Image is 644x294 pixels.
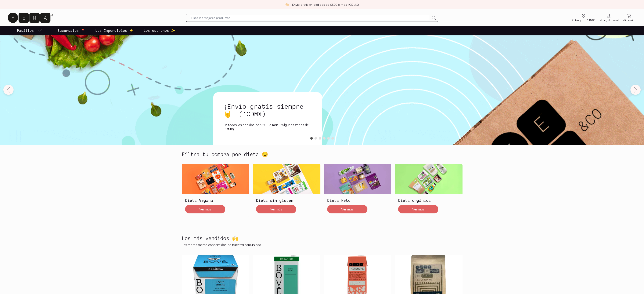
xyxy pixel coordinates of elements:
img: Dieta Vegana [182,164,249,194]
h3: Dieta keto [327,198,388,203]
img: check [285,3,289,7]
button: Ver más [398,205,438,213]
img: Dieta keto [324,164,392,194]
a: Los estrenos ✨ [143,26,176,35]
p: ¡Envío gratis en pedidos de $500 o más! (CDMX) [292,3,359,7]
button: Ver más [327,205,367,213]
p: Pasillos [17,28,34,33]
h3: Dieta sin gluten [256,198,317,203]
h2: Los más vendidos 🙌 [182,235,238,241]
h3: Dieta Vegana [185,198,246,203]
h2: Filtra tu compra por dieta 😉 [182,151,268,157]
a: Dieta sin glutenDieta sin glutenVer más [253,164,320,217]
a: ¡Hola, Nohemi! [597,13,621,22]
p: Los Imperdibles ⚡️ [95,28,133,33]
p: Sucursales 📍 [58,28,85,33]
span: Entrega a: 11560 [572,18,595,22]
a: Sucursales 📍 [57,26,86,35]
button: Ver más [256,205,296,213]
a: Los Imperdibles ⚡️ [94,26,134,35]
a: Entrega a: 11560 [570,13,597,22]
h1: ¡Envío gratis siempre🤘! (*CDMX) [223,102,312,118]
input: Busca los mejores productos [190,15,430,20]
a: Mi carrito [621,13,637,22]
span: ¡Hola, Nohemi! [599,18,619,22]
button: Ver más [185,205,225,213]
p: Los meros meros consentidos de nuestra comunidad [182,243,463,247]
p: En todos los pedidos de $500 o más (*Algunas zonas de CDMX) [223,123,312,131]
img: Dieta orgánica [395,164,463,194]
a: Dieta ketoDieta ketoVer más [324,164,392,217]
a: pasillo-todos-link [16,26,43,35]
a: Dieta VeganaDieta VeganaVer más [182,164,249,217]
h3: Dieta orgánica [398,198,459,203]
img: Dieta sin gluten [253,164,320,194]
p: Los estrenos ✨ [144,28,175,33]
a: Dieta orgánicaDieta orgánicaVer más [395,164,463,217]
span: Mi carrito [623,18,636,22]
